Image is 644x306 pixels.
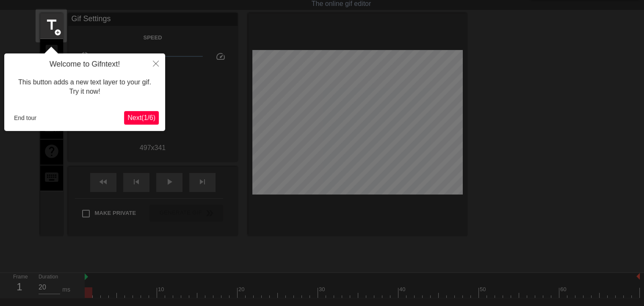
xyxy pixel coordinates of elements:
button: End tour [11,111,40,124]
span: Next ( 1 / 6 ) [127,114,155,121]
div: This button adds a new text layer to your gif. Try it now! [11,69,159,105]
button: Next [124,111,159,125]
button: Close [146,53,165,73]
h4: Welcome to Gifntext! [11,60,159,69]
